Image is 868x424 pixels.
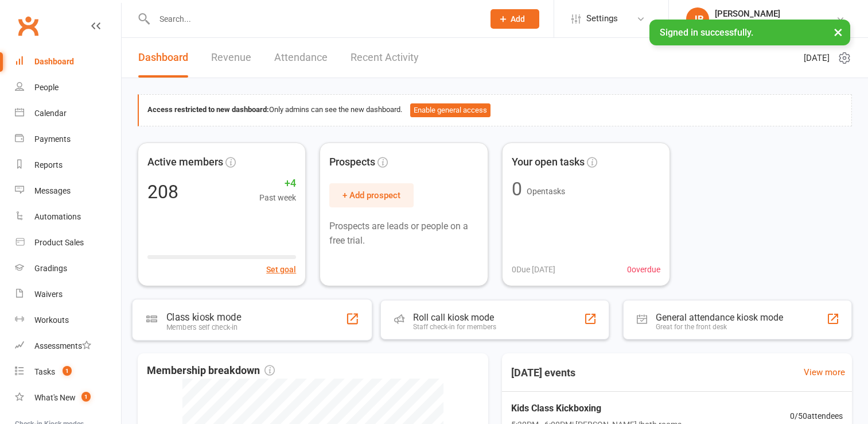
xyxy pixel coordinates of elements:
[147,105,269,114] strong: Access restricted to new dashboard:
[15,333,121,359] a: Assessments
[656,312,783,323] div: General attendance kiosk mode
[512,263,555,276] span: 0 Due [DATE]
[34,83,59,92] div: People
[15,204,121,230] a: Automations
[656,323,783,331] div: Great for the front desk
[259,191,296,204] span: Past week
[15,307,121,333] a: Workouts
[14,11,42,40] a: Clubworx
[15,282,121,307] a: Waivers
[34,393,76,402] div: What's New
[502,363,585,383] h3: [DATE] events
[34,160,63,169] div: Reports
[828,20,848,44] button: ×
[34,315,69,325] div: Workouts
[715,9,836,19] div: [PERSON_NAME]
[329,219,478,248] p: Prospects are leads or people on a free trial.
[512,180,522,198] div: 0
[34,134,71,144] div: Payments
[15,49,121,75] a: Dashboard
[147,183,178,201] div: 208
[15,359,121,385] a: Tasks 1
[34,186,71,195] div: Messages
[15,126,121,152] a: Payments
[274,38,328,78] a: Attendance
[166,323,241,332] div: Members self check-in
[511,401,682,416] span: Kids Class Kickboxing
[138,38,188,78] a: Dashboard
[147,363,275,379] span: Membership breakdown
[511,14,525,24] span: Add
[351,38,419,78] a: Recent Activity
[34,264,67,273] div: Gradings
[329,183,414,207] button: + Add prospect
[686,7,709,30] div: JB
[34,57,74,66] div: Dashboard
[211,38,251,78] a: Revenue
[34,367,55,376] div: Tasks
[15,152,121,178] a: Reports
[715,19,836,29] div: J [PERSON_NAME] ELITE PTY LTD
[790,410,843,422] span: 0 / 50 attendees
[34,212,81,221] div: Automations
[34,341,91,350] div: Assessments
[34,238,84,247] div: Product Sales
[15,101,121,126] a: Calendar
[491,9,539,29] button: Add
[15,178,121,204] a: Messages
[413,312,496,323] div: Roll call kiosk mode
[34,109,67,118] div: Calendar
[151,11,476,27] input: Search...
[81,392,91,402] span: 1
[34,290,63,299] div: Waivers
[147,154,223,171] span: Active members
[266,263,296,276] button: Set goal
[259,175,296,192] span: +4
[527,187,565,196] span: Open tasks
[15,256,121,282] a: Gradings
[660,27,753,38] span: Signed in successfully.
[329,154,375,171] span: Prospects
[15,230,121,256] a: Product Sales
[413,323,496,331] div: Staff check-in for members
[512,154,585,171] span: Your open tasks
[147,103,843,117] div: Only admins can see the new dashboard.
[627,263,660,276] span: 0 overdue
[63,366,72,376] span: 1
[804,365,845,379] a: View more
[410,103,491,117] button: Enable general access
[15,75,121,101] a: People
[586,6,618,32] span: Settings
[166,311,241,323] div: Class kiosk mode
[15,385,121,411] a: What's New1
[804,51,830,65] span: [DATE]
